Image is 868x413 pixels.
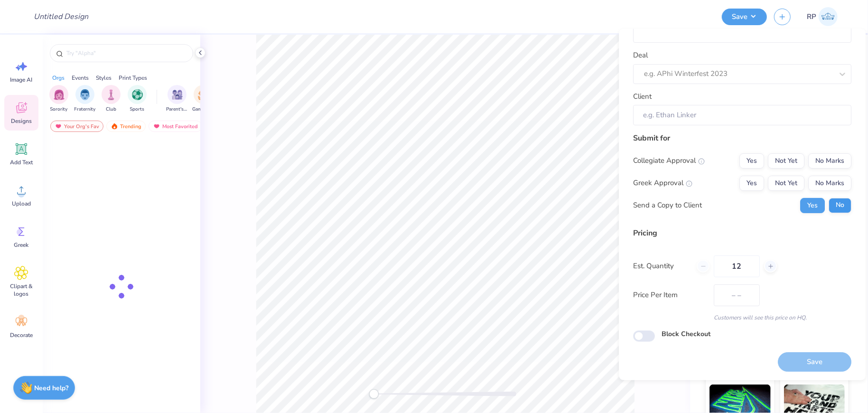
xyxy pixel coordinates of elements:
[662,329,710,338] label: Block Checkout
[633,105,851,125] input: e.g. Ethan Linker
[10,76,33,84] span: Image AI
[768,175,804,190] button: Not Yet
[96,74,112,82] div: Styles
[128,85,147,113] div: filter for Sports
[633,290,707,300] label: Price Per Item
[106,106,116,113] span: Club
[35,384,69,393] strong: Need help?
[192,85,214,113] button: filter button
[633,178,692,188] div: Greek Approval
[72,74,89,82] div: Events
[49,85,68,113] div: filter for Sorority
[52,74,65,82] div: Orgs
[106,89,116,100] img: Club Image
[829,197,851,213] button: No
[102,85,121,113] button: filter button
[11,117,32,125] span: Designs
[633,313,851,321] div: Customers will see this price on HQ.
[633,155,705,166] div: Collegiate Approval
[739,175,764,190] button: Yes
[6,282,37,298] span: Clipart & logos
[172,89,183,100] img: Parent's Weekend Image
[132,89,143,100] img: Sports Image
[50,121,103,132] div: Your Org's Fav
[633,227,851,238] div: Pricing
[111,123,118,130] img: trending.gif
[65,48,187,58] input: Try "Alpha"
[10,331,33,339] span: Decorate
[130,106,145,113] span: Sports
[75,85,96,113] div: filter for Fraternity
[153,123,160,130] img: most_fav.gif
[12,200,31,207] span: Upload
[633,50,648,61] label: Deal
[50,106,68,113] span: Sorority
[808,153,851,168] button: No Marks
[739,153,764,168] button: Yes
[149,121,202,132] div: Most Favorited
[119,74,147,82] div: Print Types
[192,106,214,113] span: Game Day
[633,200,702,211] div: Send a Copy to Client
[803,7,842,26] a: RP
[819,7,838,26] img: Rahul Panda
[166,85,188,113] button: filter button
[26,7,96,26] input: Untitled Design
[75,106,96,113] span: Fraternity
[800,197,825,213] button: Yes
[128,85,147,113] button: filter button
[633,261,690,272] label: Est. Quantity
[192,85,214,113] div: filter for Game Day
[369,389,379,399] div: Accessibility label
[102,85,121,113] div: filter for Club
[54,89,65,100] img: Sorority Image
[166,85,188,113] div: filter for Parent's Weekend
[808,175,851,190] button: No Marks
[75,85,96,113] button: filter button
[49,85,68,113] button: filter button
[106,121,146,132] div: Trending
[55,123,62,130] img: most_fav.gif
[768,153,804,168] button: Not Yet
[166,106,188,113] span: Parent's Weekend
[722,9,767,25] button: Save
[807,11,816,22] span: RP
[633,132,851,143] div: Submit for
[633,91,652,102] label: Client
[14,241,29,249] span: Greek
[10,159,33,166] span: Add Text
[80,89,90,100] img: Fraternity Image
[714,255,760,277] input: – –
[198,89,209,100] img: Game Day Image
